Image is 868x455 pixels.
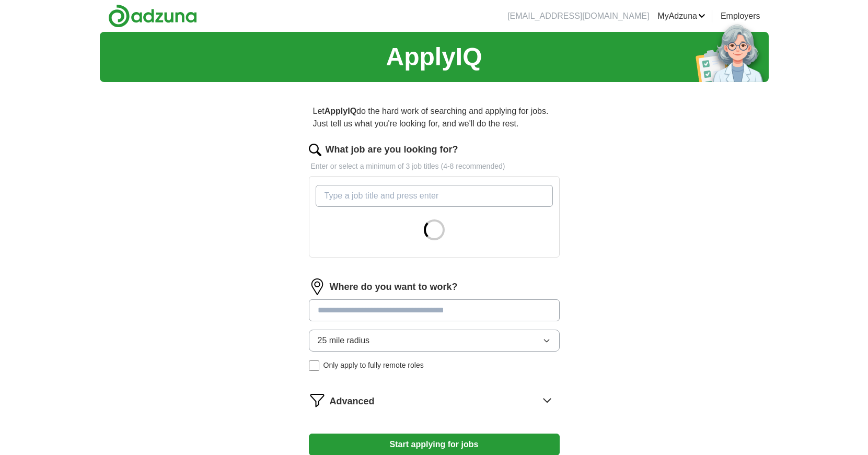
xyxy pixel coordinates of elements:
[309,360,319,371] input: Only apply to fully remote roles
[386,38,482,76] h1: ApplyIQ
[309,278,326,295] img: location.png
[318,334,370,347] span: 25 mile radius
[507,10,649,22] li: [EMAIL_ADDRESS][DOMAIN_NAME]
[309,392,326,409] img: filter
[330,394,375,409] span: Advanced
[325,107,356,115] strong: ApplyIQ
[108,4,197,28] img: Adzuna logo
[309,330,560,352] button: 25 mile radius
[323,360,424,371] span: Only apply to fully remote roles
[721,10,760,22] a: Employers
[309,144,321,156] img: search.png
[309,161,560,172] p: Enter or select a minimum of 3 job titles (4-8 recommended)
[330,280,458,294] label: Where do you want to work?
[326,143,458,157] label: What job are you looking for?
[309,101,560,134] p: Let do the hard work of searching and applying for jobs. Just tell us what you're looking for, an...
[316,185,553,207] input: Type a job title and press enter
[657,10,705,22] a: MyAdzuna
